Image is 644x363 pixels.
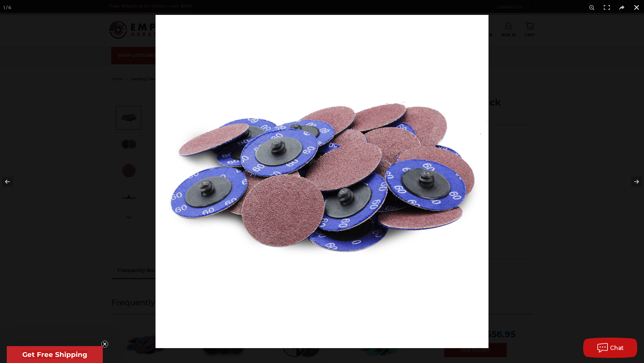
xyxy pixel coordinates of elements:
span: Chat [610,345,624,351]
img: 60-GRI1__42413.1701717762.JPG [156,15,488,348]
button: Next (arrow right) [620,165,644,199]
button: Close teaser [101,341,108,347]
div: Get Free ShippingClose teaser [7,346,103,363]
span: Get Free Shipping [22,350,87,359]
button: Chat [583,338,637,358]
